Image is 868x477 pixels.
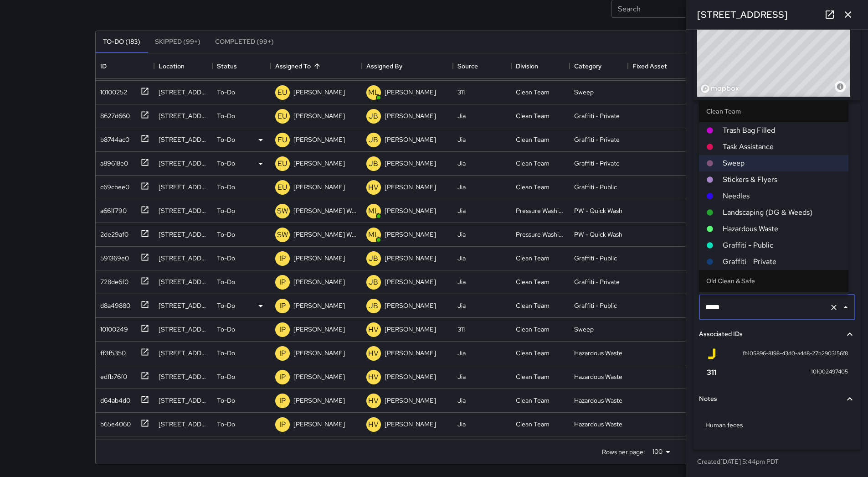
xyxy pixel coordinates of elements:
p: Rows per page: [602,447,645,456]
div: Graffiti - Private [574,277,620,286]
p: [PERSON_NAME] [385,277,436,286]
div: Clean Team [516,348,550,358]
p: [PERSON_NAME] [385,301,436,310]
div: Clean Team [516,396,550,405]
div: Jia [457,254,466,263]
span: Task Assistance [723,141,841,152]
p: EU [277,111,287,122]
div: Pressure Washing [516,230,565,239]
p: JB [369,135,378,145]
div: d64ab4d0 [97,392,130,405]
div: 95 7th Street [159,325,208,334]
p: To-Do [217,111,235,120]
div: Source [457,53,478,79]
p: [PERSON_NAME] [293,159,345,168]
p: [PERSON_NAME] [385,396,436,405]
p: [PERSON_NAME] [293,301,345,310]
div: b8744ac0 [97,131,129,144]
p: [PERSON_NAME] [385,420,436,429]
div: Hazardous Waste [574,396,622,405]
div: Pressure Washing [516,206,565,215]
div: Status [212,53,271,79]
p: To-Do [217,230,235,239]
div: Division [511,53,570,79]
div: Clean Team [516,135,550,144]
div: 986 Mission Street [159,420,208,429]
div: Hazardous Waste [574,348,622,358]
div: 10100249 [97,321,128,334]
div: Jia [457,396,466,405]
span: Landscaping (DG & Weeds) [723,207,841,218]
p: To-Do [217,182,235,192]
p: IP [279,301,286,311]
div: b65e4060 [97,416,131,429]
div: 1372 Mission Street [159,230,208,239]
p: To-Do [217,277,235,286]
div: 311 [457,88,465,97]
div: 966 Mission Street [159,396,208,405]
button: Completed (99+) [208,31,281,53]
p: JB [369,253,378,264]
li: Old Clean & Safe [699,270,848,292]
div: Location [159,53,185,79]
p: [PERSON_NAME] [385,182,436,192]
div: Clean Team [516,372,550,381]
p: IP [279,253,286,264]
div: d8a49880 [97,297,130,310]
div: 25 8th Street [159,254,208,263]
div: Clean Team [516,159,550,168]
div: 953 Mission Street [159,372,208,381]
p: To-Do [217,396,235,405]
p: HV [368,372,379,383]
div: Status [217,53,237,79]
div: 131 6th Street [159,135,208,144]
div: Clean Team [516,111,550,120]
div: Jia [457,277,466,286]
p: EU [277,158,287,169]
p: [PERSON_NAME] [293,348,345,358]
span: Needles [723,191,841,202]
p: [PERSON_NAME] [293,135,345,144]
div: Jia [457,301,466,310]
p: [PERSON_NAME] [293,88,345,97]
p: HV [368,348,379,359]
p: HV [368,324,379,335]
p: To-Do [217,372,235,381]
div: Assigned By [362,53,453,79]
div: Sweep [574,325,594,334]
span: Graffiti - Public [723,240,841,251]
p: IP [279,395,286,406]
p: IP [279,372,286,383]
p: [PERSON_NAME] [293,420,345,429]
p: JB [369,111,378,122]
div: Jia [457,206,466,215]
p: [PERSON_NAME] [385,206,436,215]
div: Category [570,53,628,79]
span: Hazardous Waste [723,223,841,234]
div: 2de29af0 [97,226,128,239]
div: 932 Mission Street [159,348,208,358]
div: Jia [457,159,466,168]
p: [PERSON_NAME] [385,230,436,239]
p: ML [368,87,379,98]
div: Fixed Asset [628,53,686,79]
span: Stickers & Flyers [723,174,841,185]
div: Jia [457,420,466,429]
p: [PERSON_NAME] [293,372,345,381]
p: [PERSON_NAME] Weekly [293,206,357,215]
p: SW [277,229,288,240]
p: To-Do [217,206,235,215]
div: Clean Team [516,325,550,334]
div: c69cbee0 [97,179,129,192]
div: 495 Minna Street [159,159,208,168]
span: Graffiti - Private [723,256,841,267]
div: 1460 Mission Street [159,206,208,215]
div: PW - Quick Wash [574,230,622,239]
p: IP [279,324,286,335]
p: To-Do [217,325,235,334]
div: 925 Market Street [159,111,208,120]
p: To-Do [217,420,235,429]
div: Clean Team [516,88,550,97]
p: EU [277,182,287,193]
div: Clean Team [516,420,550,429]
